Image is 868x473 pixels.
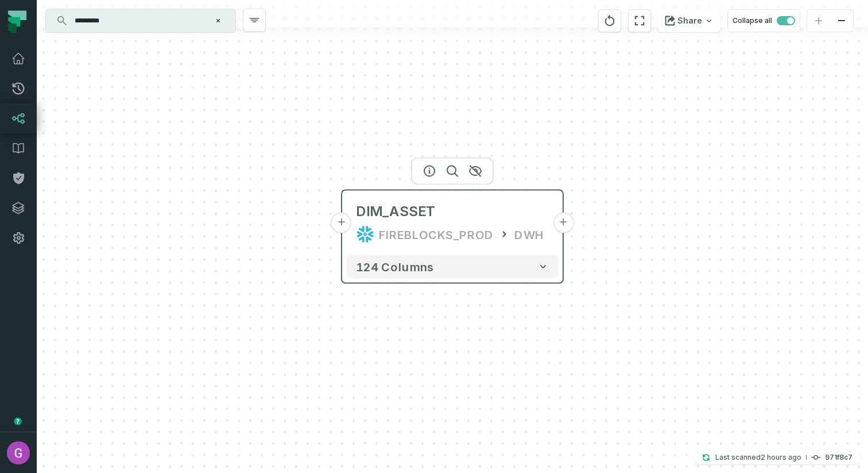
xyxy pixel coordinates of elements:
[727,9,800,32] button: Collapse all
[331,213,352,233] button: +
[7,441,30,464] img: avatar of Guy Abramov
[830,10,853,32] button: zoom out
[658,9,720,32] button: Share
[514,225,544,244] div: DWH
[553,213,573,233] button: +
[212,15,224,26] button: Clear search query
[379,225,494,244] div: FIREBLOCKS_PROD
[356,202,436,221] div: DIM_ASSET
[13,416,23,426] div: Tooltip anchor
[695,451,859,464] button: Last scanned[DATE] 2:22:58 PM971f8c7
[715,452,801,463] p: Last scanned
[825,454,852,461] h4: 971f8c7
[761,453,801,462] relative-time: Sep 2, 2025, 2:22 PM GMT+3
[356,260,434,274] span: 124 columns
